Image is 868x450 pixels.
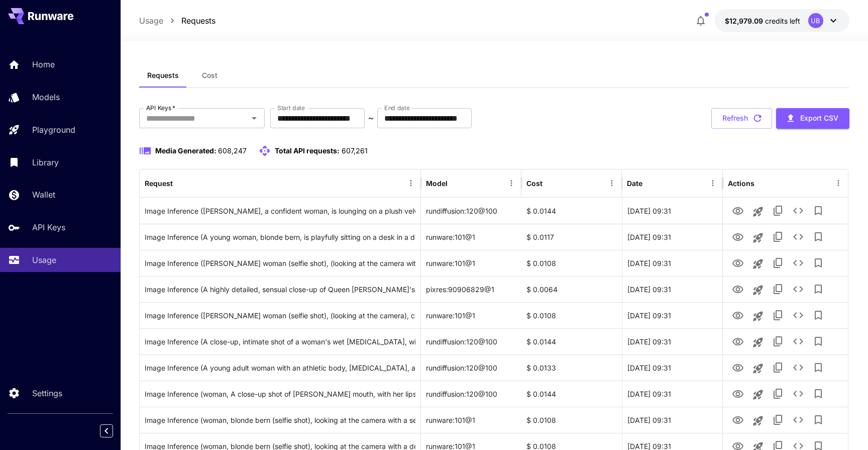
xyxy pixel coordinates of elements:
div: $ 0.0144 [521,198,622,224]
button: Add to library [808,279,828,299]
button: Copy TaskUUID [768,305,788,325]
div: Click to copy prompt [145,329,415,354]
div: $ 0.0108 [521,302,622,328]
nav: breadcrumb [139,15,215,27]
button: Menu [504,176,518,190]
span: Cost [202,71,218,80]
div: $12,979.08986 [725,16,800,26]
div: $ 0.0144 [521,328,622,354]
button: Launch in playground [748,280,768,300]
button: View [728,357,748,378]
button: Launch in playground [748,228,768,248]
span: 607,261 [342,146,368,155]
p: API Keys [32,221,65,233]
span: Media Generated: [155,146,216,155]
p: Playground [32,124,75,136]
button: Sort [174,176,188,190]
div: 29 Sep, 2025 09:31 [622,276,722,302]
div: runware:101@1 [421,250,521,276]
span: Requests [147,71,179,80]
button: See details [788,305,808,325]
button: Add to library [808,331,828,351]
button: Copy TaskUUID [768,201,788,221]
div: rundiffusion:120@100 [421,354,521,381]
div: 29 Sep, 2025 09:31 [622,250,722,276]
span: credits left [765,17,800,25]
p: ~ [368,112,374,124]
div: Click to copy prompt [145,303,415,328]
span: Total API requests: [275,146,340,155]
button: View [728,305,748,325]
p: Requests [181,15,215,27]
div: runware:101@1 [421,407,521,433]
button: View [728,252,748,273]
button: Refresh [711,108,772,129]
div: 29 Sep, 2025 09:31 [622,407,722,433]
div: Request [145,179,173,188]
button: Menu [404,176,418,190]
button: Launch in playground [748,306,768,326]
div: $ 0.0117 [521,224,622,250]
div: $ 0.0108 [521,407,622,433]
div: Click to copy prompt [145,381,415,407]
button: Add to library [808,201,828,221]
button: View [728,226,748,247]
button: Launch in playground [748,202,768,222]
label: API Keys [146,104,175,112]
p: Usage [32,254,56,266]
div: UB [808,13,823,28]
div: rundiffusion:120@100 [421,328,521,354]
div: rundiffusion:120@100 [421,381,521,407]
button: See details [788,357,808,378]
button: See details [788,201,808,221]
div: Click to copy prompt [145,277,415,302]
button: View [728,331,748,351]
div: Model [426,179,448,188]
a: Usage [139,15,163,27]
button: Menu [706,176,720,190]
p: Home [32,58,55,70]
button: Sort [544,176,558,190]
button: Open [247,111,261,125]
button: View [728,409,748,430]
p: Wallet [32,189,55,201]
div: 29 Sep, 2025 09:31 [622,328,722,354]
div: Click to copy prompt [145,250,415,276]
div: 29 Sep, 2025 09:31 [622,302,722,328]
div: $ 0.0133 [521,354,622,381]
button: Copy TaskUUID [768,227,788,247]
button: Copy TaskUUID [768,357,788,378]
button: See details [788,410,808,430]
button: See details [788,227,808,247]
div: pixres:90906829@1 [421,276,521,302]
div: 29 Sep, 2025 09:31 [622,198,722,224]
p: Settings [32,387,62,399]
button: Copy TaskUUID [768,253,788,273]
button: See details [788,253,808,273]
button: Add to library [808,357,828,378]
p: Models [32,91,60,103]
button: Menu [831,176,845,190]
button: Copy TaskUUID [768,384,788,404]
div: Cost [526,179,542,188]
button: Copy TaskUUID [768,410,788,430]
button: Menu [605,176,619,190]
button: Launch in playground [748,332,768,352]
div: Click to copy prompt [145,198,415,224]
button: See details [788,279,808,299]
div: Date [627,179,642,188]
div: Click to copy prompt [145,224,415,250]
button: Launch in playground [748,411,768,431]
button: Sort [643,176,658,190]
div: runware:101@1 [421,302,521,328]
button: View [728,383,748,404]
button: Add to library [808,305,828,325]
div: $ 0.0064 [521,276,622,302]
button: Export CSV [776,108,849,129]
button: $12,979.08986UB [715,9,849,32]
button: Sort [449,176,463,190]
button: Launch in playground [748,358,768,379]
button: View [728,279,748,299]
p: Library [32,156,59,168]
